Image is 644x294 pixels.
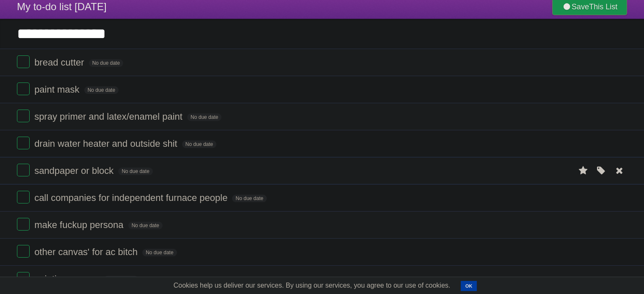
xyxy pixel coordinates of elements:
b: This List [589,3,617,11]
label: Done [17,164,30,176]
span: No due date [104,276,138,283]
span: other canvas' for ac bitch [34,247,140,257]
label: Done [17,55,30,68]
label: Done [17,137,30,149]
span: No due date [187,113,221,121]
span: sandpaper or block [34,165,116,176]
span: No due date [84,86,119,94]
span: No due date [142,249,177,256]
span: No due date [118,168,152,175]
span: No due date [232,195,266,202]
span: painting canvas [34,274,101,284]
span: No due date [182,140,216,148]
button: OK [461,281,477,291]
span: My to-do list [DATE] [17,1,107,12]
span: drain water heater and outside shit [34,138,180,149]
span: bread cutter [34,57,86,68]
label: Done [17,82,30,95]
label: Done [17,110,30,122]
span: No due date [128,222,163,229]
span: paint mask [34,84,81,95]
label: Star task [575,164,591,178]
span: spray primer and latex/enamel paint [34,111,185,122]
label: Done [17,272,30,285]
label: Done [17,245,30,258]
label: Done [17,191,30,203]
label: Done [17,218,30,231]
span: Cookies help us deliver our services. By using our services, you agree to our use of cookies. [165,277,459,294]
span: make fuckup persona [34,220,125,230]
span: No due date [89,59,123,67]
span: call companies for independent furnace people [34,192,229,203]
